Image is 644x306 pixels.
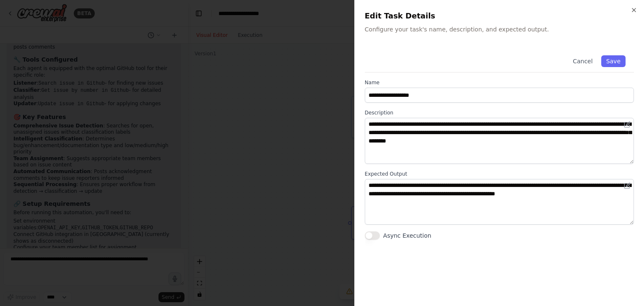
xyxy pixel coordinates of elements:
h2: Edit Task Details [365,10,634,22]
button: Open in editor [622,119,632,130]
p: Configure your task's name, description, and expected output. [365,25,634,34]
button: Cancel [568,55,597,67]
button: Open in editor [622,181,632,191]
button: Save [601,55,626,67]
label: Description [365,109,634,116]
label: Expected Output [365,171,634,177]
label: Async Execution [383,231,431,240]
label: Name [365,79,634,86]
